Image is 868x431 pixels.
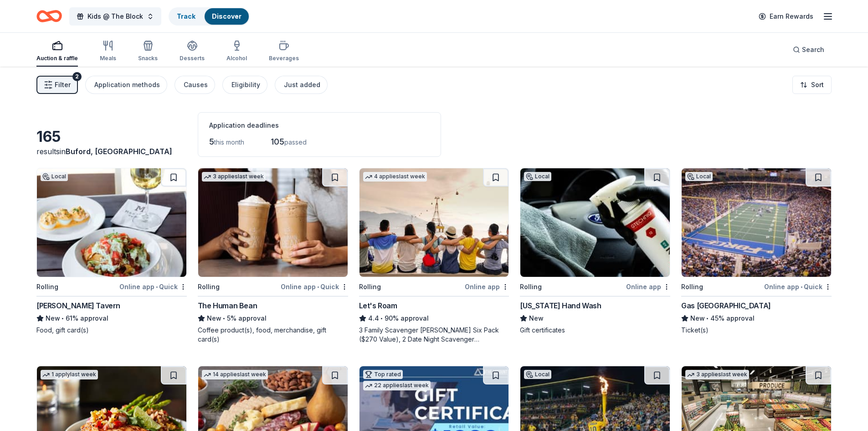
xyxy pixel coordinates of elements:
[363,381,431,390] div: 22 applies last week
[36,36,78,67] button: Auction & raffle
[764,281,832,292] div: Online app Quick
[41,370,98,379] div: 1 apply last week
[690,313,705,324] span: New
[753,8,819,25] a: Earn Rewards
[36,326,187,335] div: Food, gift card(s)
[177,12,195,20] a: Track
[41,172,68,181] div: Local
[681,300,771,311] div: Gas [GEOGRAPHIC_DATA]
[231,79,260,90] div: Eligibility
[520,168,670,335] a: Image for California Hand WashLocalRollingOnline app[US_STATE] Hand WashNewGift certificates
[520,281,542,292] div: Rolling
[198,168,348,277] img: Image for The Human Bean
[368,313,379,324] span: 4.4
[520,326,670,335] div: Gift certificates
[524,172,551,181] div: Local
[36,5,62,27] a: Home
[87,11,143,22] span: Kids @ The Block
[685,370,749,379] div: 3 applies last week
[269,36,299,67] button: Beverages
[214,138,244,146] span: this month
[685,172,713,181] div: Local
[94,79,160,90] div: Application methods
[681,326,832,335] div: Ticket(s)
[100,36,116,67] button: Meals
[209,137,214,146] span: 5
[360,168,509,277] img: Image for Let's Roam
[36,76,78,94] button: Filter2
[359,281,381,292] div: Rolling
[55,79,71,90] span: Filter
[317,283,319,291] span: •
[212,12,241,20] a: Discover
[359,326,509,344] div: 3 Family Scavenger [PERSON_NAME] Six Pack ($270 Value), 2 Date Night Scavenger [PERSON_NAME] Two ...
[62,315,64,322] span: •
[786,41,832,59] button: Search
[60,147,172,156] span: in
[66,147,172,156] span: Buford, [GEOGRAPHIC_DATA]
[275,76,328,94] button: Just added
[281,281,348,292] div: Online app Quick
[209,120,430,131] div: Application deadlines
[119,281,187,292] div: Online app Quick
[156,283,158,291] span: •
[36,300,120,311] div: [PERSON_NAME] Tavern
[284,79,320,90] div: Just added
[222,76,267,94] button: Eligibility
[226,55,247,62] div: Alcohol
[198,281,220,292] div: Rolling
[223,315,225,322] span: •
[681,313,832,324] div: 45% approval
[36,55,78,62] div: Auction & raffle
[202,172,266,182] div: 3 applies last week
[359,300,397,311] div: Let's Roam
[520,300,601,311] div: [US_STATE] Hand Wash
[524,370,551,379] div: Local
[202,370,268,379] div: 14 applies last week
[380,315,383,322] span: •
[359,168,509,344] a: Image for Let's Roam4 applieslast weekRollingOnline appLet's Roam4.4•90% approval3 Family Scaveng...
[529,313,544,324] span: New
[207,313,221,324] span: New
[626,281,670,292] div: Online app
[36,281,58,292] div: Rolling
[284,138,307,146] span: passed
[271,137,284,146] span: 105
[198,168,348,344] a: Image for The Human Bean3 applieslast weekRollingOnline app•QuickThe Human BeanNew•5% approvalCof...
[269,55,299,62] div: Beverages
[36,146,187,157] div: results
[802,44,824,55] span: Search
[681,281,703,292] div: Rolling
[792,76,832,94] button: Sort
[184,79,208,90] div: Causes
[36,313,187,324] div: 61% approval
[37,168,186,277] img: Image for Marlow's Tavern
[681,168,832,335] a: Image for Gas South DistrictLocalRollingOnline app•QuickGas [GEOGRAPHIC_DATA]New•45% approvalTick...
[198,313,348,324] div: 5% approval
[175,76,215,94] button: Causes
[801,283,802,291] span: •
[198,326,348,344] div: Coffee product(s), food, merchandise, gift card(s)
[36,128,187,146] div: 165
[169,7,250,26] button: TrackDiscover
[85,76,167,94] button: Application methods
[520,168,670,277] img: Image for California Hand Wash
[465,281,509,292] div: Online app
[138,36,158,67] button: Snacks
[198,300,257,311] div: The Human Bean
[682,168,831,277] img: Image for Gas South District
[46,313,60,324] span: New
[707,315,709,322] span: •
[811,79,824,90] span: Sort
[180,55,205,62] div: Desserts
[359,313,509,324] div: 90% approval
[180,36,205,67] button: Desserts
[363,172,427,182] div: 4 applies last week
[72,72,82,81] div: 2
[100,55,116,62] div: Meals
[363,370,403,379] div: Top rated
[69,7,161,26] button: Kids @ The Block
[138,55,158,62] div: Snacks
[226,36,247,67] button: Alcohol
[36,168,187,335] a: Image for Marlow's TavernLocalRollingOnline app•Quick[PERSON_NAME] TavernNew•61% approvalFood, gi...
